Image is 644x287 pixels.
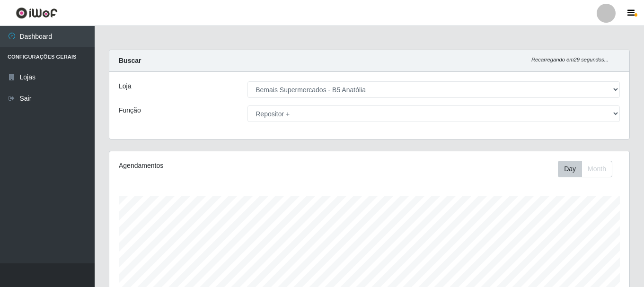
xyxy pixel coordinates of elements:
[558,161,620,177] div: Toolbar with button groups
[119,161,319,171] div: Agendamentos
[119,57,141,64] strong: Buscar
[582,161,612,177] button: Month
[119,81,131,91] label: Loja
[119,105,141,115] label: Função
[531,57,609,62] i: Recarregando em 29 segundos...
[558,161,612,177] div: First group
[558,161,582,177] button: Day
[16,7,58,19] img: CoreUI Logo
